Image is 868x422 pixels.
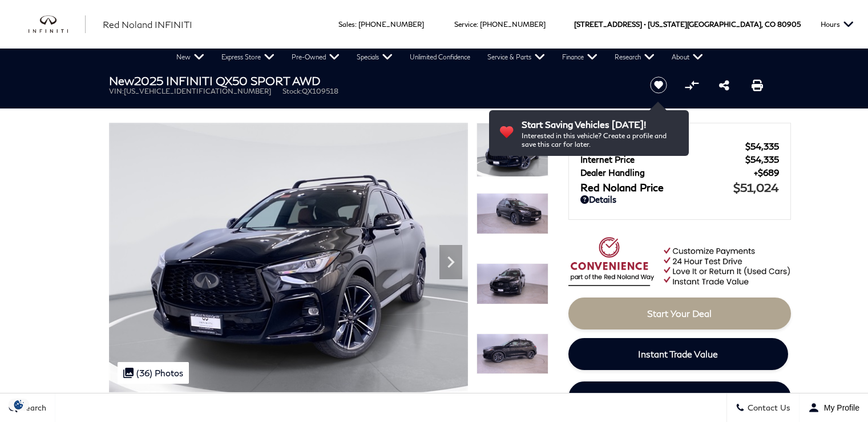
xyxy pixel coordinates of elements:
a: Specials [348,49,401,66]
a: Pre-Owned [283,49,348,66]
span: VIN: [109,87,124,95]
span: Contact Us [745,403,790,413]
a: Schedule Test Drive [568,381,791,413]
span: : [355,20,357,29]
a: Instant Trade Value [568,338,788,370]
span: Sales [338,20,355,29]
a: Dealer Handling $689 [580,167,779,178]
span: Red Noland Price [580,181,733,194]
span: MSRP [580,141,745,151]
a: Share this New 2025 INFINITI QX50 SPORT AWD [719,78,729,92]
strong: New [109,74,134,87]
a: Red Noland INFINITI [103,18,192,31]
span: QX109518 [302,87,338,95]
img: Opt-Out Icon [6,399,32,411]
div: (36) Photos [118,362,189,384]
span: Schedule Test Drive [639,392,721,403]
span: $54,335 [745,141,779,151]
span: Red Noland INFINITI [103,19,192,30]
div: Next [439,245,462,279]
a: [PHONE_NUMBER] [480,20,546,29]
button: Open user profile menu [800,393,868,422]
span: Dealer Handling [580,167,754,178]
a: About [663,49,712,66]
a: [STREET_ADDRESS] • [US_STATE][GEOGRAPHIC_DATA], CO 80905 [574,20,801,29]
img: New 2025 BLACK OBSIDIAN INFINITI SPORT AWD image 1 [477,123,548,177]
img: New 2025 BLACK OBSIDIAN INFINITI SPORT AWD image 4 [477,333,548,375]
span: Service [454,20,477,29]
img: New 2025 BLACK OBSIDIAN INFINITI SPORT AWD image 1 [109,123,468,392]
span: Stock: [282,87,302,95]
a: Service & Parts [479,49,554,66]
a: MSRP $54,335 [580,141,779,151]
a: Start Your Deal [568,298,791,329]
a: Print this New 2025 INFINITI QX50 SPORT AWD [752,78,763,92]
span: Search [18,403,46,413]
span: : [477,20,478,29]
span: [US_VEHICLE_IDENTIFICATION_NUMBER] [124,87,271,95]
span: My Profile [819,403,859,412]
nav: Main Navigation [168,49,712,66]
a: Internet Price $54,335 [580,154,779,164]
img: New 2025 BLACK OBSIDIAN INFINITI SPORT AWD image 2 [477,193,548,234]
span: Internet Price [580,154,745,164]
a: Red Noland Price $51,024 [580,180,779,194]
a: Express Store [213,49,283,66]
a: Details [580,194,779,204]
section: Click to Open Cookie Consent Modal [6,399,32,411]
span: Start Your Deal [647,308,712,319]
span: Instant Trade Value [638,348,718,359]
a: Finance [554,49,606,66]
img: New 2025 BLACK OBSIDIAN INFINITI SPORT AWD image 3 [477,263,548,304]
img: INFINITI [29,15,86,34]
h1: 2025 INFINITI QX50 SPORT AWD [109,74,631,87]
span: $689 [754,167,779,178]
a: [PHONE_NUMBER] [358,20,424,29]
button: Compare vehicle [683,77,700,94]
span: $54,335 [745,154,779,164]
a: Research [606,49,663,66]
a: Unlimited Confidence [401,49,479,66]
a: New [168,49,213,66]
span: $51,024 [733,180,779,194]
button: Save vehicle [646,76,671,94]
a: infiniti [29,15,86,34]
